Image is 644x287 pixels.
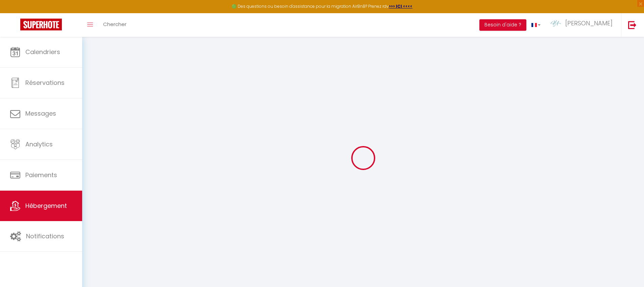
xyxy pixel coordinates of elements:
[25,201,67,210] span: Hébergement
[103,21,126,28] span: Chercher
[25,171,57,179] span: Paiements
[25,140,53,148] span: Analytics
[565,19,613,27] span: [PERSON_NAME]
[389,3,412,9] a: >>> ICI <<<<
[98,13,132,37] a: Chercher
[20,19,62,30] img: Super Booking
[551,20,561,27] img: ...
[25,109,56,118] span: Messages
[26,232,64,240] span: Notifications
[479,19,526,31] button: Besoin d'aide ?
[25,48,60,56] span: Calendriers
[25,78,65,87] span: Réservations
[546,13,621,37] a: ... [PERSON_NAME]
[628,21,637,29] img: logout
